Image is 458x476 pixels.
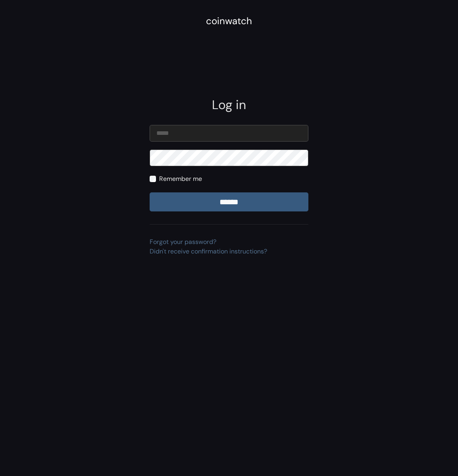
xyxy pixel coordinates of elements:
h2: Log in [150,98,308,113]
div: coinwatch [206,14,252,28]
a: coinwatch [206,18,252,26]
a: Didn't receive confirmation instructions? [150,247,267,255]
a: Forgot your password? [150,238,216,246]
label: Remember me [159,174,202,184]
